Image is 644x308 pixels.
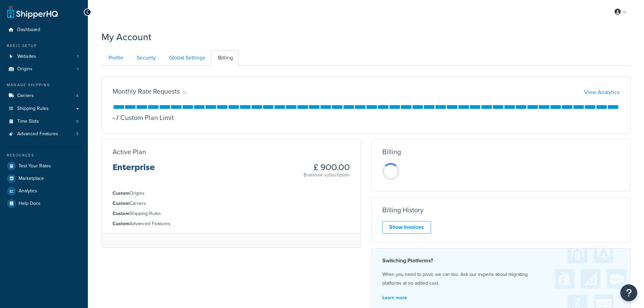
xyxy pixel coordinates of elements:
[113,220,350,228] li: Advanced Features
[5,63,83,75] a: Origins 1
[19,201,41,207] span: Help Docs
[382,257,620,265] h4: Switching Platforms?
[620,284,637,301] button: Open Resource Center
[5,63,83,75] li: Origins
[5,172,83,185] a: Marketplace
[17,93,34,99] span: Carriers
[17,27,40,33] span: Dashboard
[382,148,401,156] h3: Billing
[5,82,83,88] div: Manage Shipping
[113,88,180,95] h3: Monthly Rate Requests
[7,5,58,19] a: ShipperHQ Home
[17,131,58,137] span: Advanced Features
[113,148,146,156] h3: Active Plan
[382,294,407,301] a: Learn more
[5,43,83,49] div: Basic Setup
[76,93,78,99] span: 4
[5,24,83,36] a: Dashboard
[5,128,83,140] a: Advanced Features 3
[382,221,431,234] a: Show Invoices
[5,50,83,63] a: Websites 1
[19,163,51,169] span: Test Your Rates
[76,131,78,137] span: 3
[5,102,83,115] a: Shipping Rules
[162,50,210,66] a: Global Settings
[17,54,36,60] span: Websites
[5,115,83,128] a: Time Slots 0
[101,30,151,44] h1: My Account
[5,185,83,197] a: Analytics
[304,172,350,179] p: Braintree subscription
[113,113,115,122] p: -
[5,152,83,158] div: Resources
[5,197,83,210] a: Help Docs
[5,128,83,140] li: Advanced Features
[77,66,78,72] span: 1
[113,200,350,207] li: Carriers
[113,190,129,197] strong: Custom
[5,115,83,128] li: Time Slots
[5,90,83,102] li: Carriers
[5,160,83,172] a: Test Your Rates
[77,54,78,60] span: 1
[382,270,620,288] p: When you need to pivot, we can too. Ask our experts about migrating platforms at no added cost.
[129,50,161,66] a: Security
[584,88,619,96] a: View Analytics
[113,210,350,217] li: Shipping Rules
[101,50,129,66] a: Profile
[19,188,37,194] span: Analytics
[17,119,39,124] span: Time Slots
[113,220,129,227] strong: Custom
[5,90,83,102] a: Carriers 4
[382,206,424,214] h3: Billing History
[115,113,174,122] p: Custom Plan Limit
[19,176,44,182] span: Marketplace
[304,163,350,172] h3: £ 900.00
[17,66,32,72] span: Origins
[17,106,49,112] span: Shipping Rules
[5,50,83,63] li: Websites
[76,119,78,124] span: 0
[116,113,119,123] span: /
[211,50,238,66] a: Billing
[113,190,350,197] li: Origins
[113,200,129,207] strong: Custom
[113,210,129,217] strong: Custom
[113,163,155,177] h3: Enterprise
